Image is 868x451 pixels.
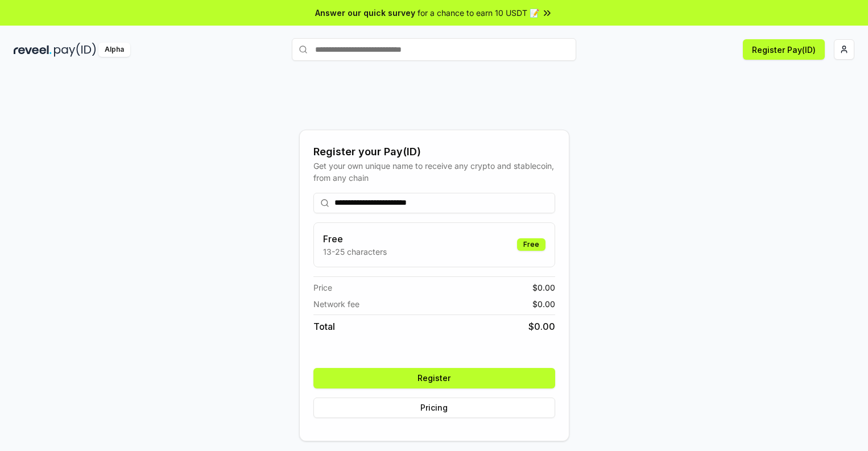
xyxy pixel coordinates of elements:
[517,238,545,251] div: Free
[528,320,555,333] span: $ 0.00
[315,7,415,19] span: Answer our quick survey
[313,282,332,293] span: Price
[313,320,335,333] span: Total
[323,246,387,258] p: 13-25 characters
[313,398,555,418] button: Pricing
[313,144,555,160] div: Register your Pay(ID)
[532,298,555,310] span: $ 0.00
[532,282,555,293] span: $ 0.00
[54,43,96,57] img: pay_id
[323,232,387,246] h3: Free
[98,43,130,57] div: Alpha
[313,160,555,184] div: Get your own unique name to receive any crypto and stablecoin, from any chain
[313,368,555,388] button: Register
[14,43,52,57] img: reveel_dark
[418,7,539,19] span: for a chance to earn 10 USDT 📝
[313,298,359,310] span: Network fee
[743,39,825,60] button: Register Pay(ID)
